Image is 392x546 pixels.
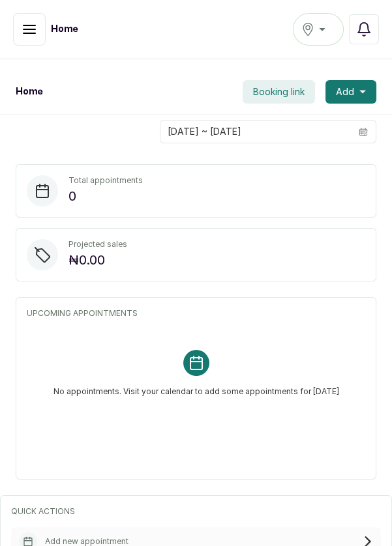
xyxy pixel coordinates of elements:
[68,250,127,270] p: ₦0.00
[243,80,315,104] button: Booking link
[160,121,351,143] input: Select date
[325,80,376,104] button: Add
[53,376,339,397] p: No appointments. Visit your calendar to add some appointments for [DATE]
[253,85,305,98] span: Booking link
[68,239,127,250] p: Projected sales
[359,127,368,136] svg: calendar
[27,308,365,319] p: UPCOMING APPOINTMENTS
[68,175,143,186] p: Total appointments
[11,506,381,517] p: QUICK ACTIONS
[16,85,43,98] h1: Home
[336,85,354,98] span: Add
[68,186,143,207] p: 0
[51,23,78,36] h1: Home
